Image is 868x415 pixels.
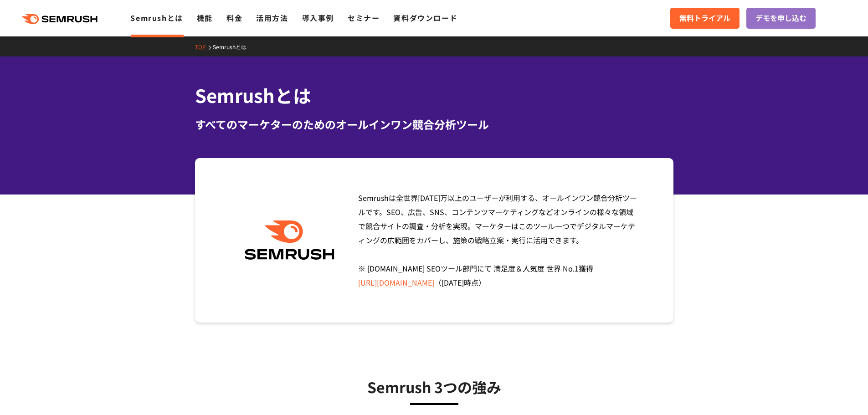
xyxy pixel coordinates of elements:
[130,12,183,23] a: Semrushとは
[358,277,434,288] a: [URL][DOMAIN_NAME]
[195,116,673,133] div: すべてのマーケターのためのオールインワン競合分析ツール
[746,8,816,29] a: デモを申し込む
[393,12,457,23] a: 資料ダウンロード
[195,43,213,51] a: TOP
[755,12,806,24] span: デモを申し込む
[195,82,673,109] h1: Semrushとは
[256,12,288,23] a: 活用方法
[358,192,637,288] span: Semrushは全世界[DATE]万以上のユーザーが利用する、オールインワン競合分析ツールです。SEO、広告、SNS、コンテンツマーケティングなどオンラインの様々な領域で競合サイトの調査・分析を...
[302,12,334,23] a: 導入事例
[670,8,740,29] a: 無料トライアル
[197,12,213,23] a: 機能
[240,220,339,260] img: Semrush
[226,12,242,23] a: 料金
[679,12,730,24] span: 無料トライアル
[348,12,380,23] a: セミナー
[213,43,253,51] a: Semrushとは
[218,375,651,398] h3: Semrush 3つの強み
